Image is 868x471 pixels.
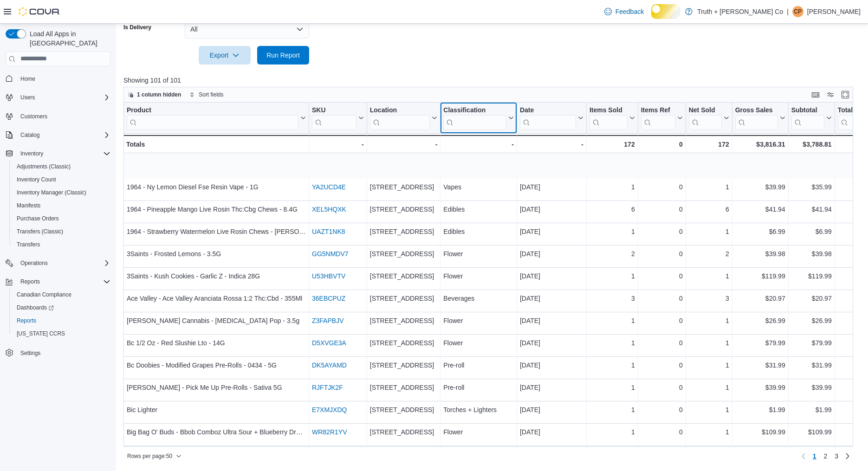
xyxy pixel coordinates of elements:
button: All [185,20,309,39]
a: Next page [842,451,853,462]
div: 1 [689,181,729,193]
span: Sort fields [199,91,223,98]
div: $39.99 [735,181,785,193]
div: $41.94 [735,204,785,215]
button: Operations [17,258,52,269]
div: [STREET_ADDRESS] [370,293,438,304]
div: Flower [443,248,514,259]
button: Items Ref [641,106,683,129]
span: Rows per page : 50 [127,452,172,460]
a: Canadian Compliance [13,289,75,300]
div: [DATE] [520,337,583,348]
a: XEL5HQXK [312,206,346,213]
a: RJFTJK2F [312,384,343,391]
div: SKU [312,106,356,115]
button: Home [2,72,114,85]
div: $79.99 [791,337,832,348]
div: Items Sold [589,106,628,129]
div: 172 [589,139,635,150]
div: Items Ref [641,106,675,129]
button: Location [370,106,438,129]
span: Inventory [17,148,110,159]
div: - [520,139,583,150]
div: Net Sold [689,106,722,129]
div: 0 [641,360,683,371]
div: 1 [589,404,635,415]
div: $20.97 [791,293,832,304]
div: 3Saints - Frosted Lemons - 3.5G [127,248,306,259]
div: 1 [689,360,729,371]
span: Users [17,92,110,103]
div: 1964 - Pineapple Mango Live Rosin Thc:Cbg Chews - 8.4G [127,204,306,215]
div: 1 [689,315,729,326]
span: CP [794,6,802,17]
div: $3,816.31 [735,139,785,150]
div: Subtotal [791,106,824,129]
div: 1 [689,426,729,438]
span: Feedback [615,7,644,16]
span: Transfers (Classic) [13,226,110,237]
a: Page 2 of 3 [820,449,831,464]
div: 1 [589,226,635,237]
div: 1 [589,426,635,438]
a: Customers [17,111,51,122]
div: 1 [589,181,635,193]
div: $31.99 [735,360,785,371]
div: Items Sold [589,106,628,115]
div: [DATE] [520,315,583,326]
span: Canadian Compliance [17,291,71,298]
button: [US_STATE] CCRS [9,327,114,340]
div: Classification [443,106,506,115]
a: Transfers [13,239,44,250]
button: Manifests [9,199,114,212]
div: 6 [689,204,729,215]
button: Keyboard shortcuts [810,89,821,100]
div: [DATE] [520,204,583,215]
img: Cova [19,7,60,16]
span: 3 [835,452,838,461]
span: Home [20,75,35,83]
button: Export [199,46,251,65]
button: Transfers [9,238,114,251]
div: Classification [443,106,506,129]
div: $26.99 [735,315,785,326]
button: Date [520,106,583,129]
div: Items Ref [641,106,675,115]
a: Z3FAPBJV [312,317,343,324]
div: 0 [641,382,683,393]
div: Subtotal [791,106,824,115]
span: Purchase Orders [13,213,110,224]
div: $1.99 [791,404,832,415]
span: 1 [813,452,816,461]
button: Inventory [17,148,47,159]
div: [DATE] [520,404,583,415]
div: Location [370,106,430,115]
span: Run Report [266,51,300,60]
div: 0 [641,248,683,259]
button: 1 column hidden [124,89,185,100]
a: Inventory Manager (Classic) [13,187,90,198]
div: [STREET_ADDRESS] [370,248,438,259]
div: $41.94 [791,204,832,215]
a: DK5AYAMD [312,361,347,369]
button: Inventory Count [9,173,114,186]
div: [STREET_ADDRESS] [370,204,438,215]
button: Reports [17,276,44,287]
div: Torches + Lighters [443,404,514,415]
div: 2 [689,248,729,259]
a: Manifests [13,200,44,211]
a: Reports [13,315,40,326]
a: Home [17,73,39,84]
div: Edibles [443,226,514,237]
a: Transfers (Classic) [13,226,67,237]
div: $1.99 [735,404,785,415]
a: WR82R1YV [312,428,347,436]
div: 1 [689,337,729,348]
div: 1 [689,404,729,415]
div: 1 [689,271,729,282]
button: Gross Sales [735,106,785,129]
div: 1964 - Strawberry Watermelon Live Rosin Chews - [PERSON_NAME]'S Secret - Hybrid 8.4G [127,226,306,237]
div: $6.99 [791,226,832,237]
div: 0 [641,181,683,193]
div: 3Saints - Kush Cookies - Garlic Z - Indica 28G [127,271,306,282]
